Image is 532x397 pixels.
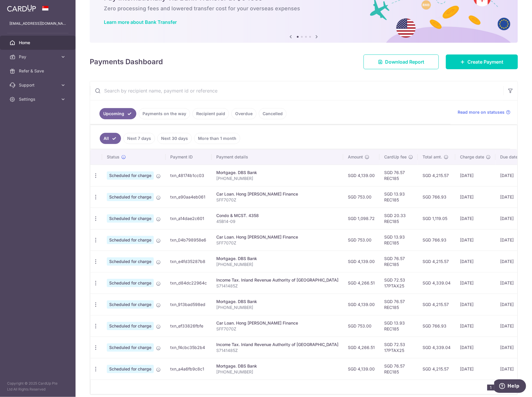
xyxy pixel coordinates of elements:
[231,108,256,119] a: Overdue
[216,320,338,326] div: Car Loan. Hong [PERSON_NAME] Finance
[216,262,338,267] p: [PHONE_NUMBER]
[216,170,338,176] div: Mortgage. DBS Bank
[216,191,338,197] div: Car Loan. Hong [PERSON_NAME] Finance
[418,315,455,337] td: SGD 766.93
[348,154,363,160] span: Amount
[418,165,455,186] td: SGD 4,215.57
[107,322,154,330] span: Scheduled for charge
[495,337,529,358] td: [DATE]
[487,380,517,394] nav: pager
[19,68,58,74] span: Refer & Save
[216,326,338,332] p: SFF7070Z
[495,229,529,251] td: [DATE]
[216,369,338,375] p: [PHONE_NUMBER]
[494,379,526,394] iframe: Opens a widget where you can find more information
[343,337,379,358] td: SGD 4,266.51
[379,251,418,272] td: SGD 76.57 REC185
[19,82,58,88] span: Support
[216,305,338,310] p: [PHONE_NUMBER]
[343,294,379,315] td: SGD 4,139.00
[423,154,442,160] span: Total amt.
[467,58,503,65] span: Create Payment
[455,337,495,358] td: [DATE]
[379,294,418,315] td: SGD 76.57 REC185
[495,186,529,208] td: [DATE]
[418,208,455,229] td: SGD 1,119.05
[418,337,455,358] td: SGD 4,339.04
[343,272,379,294] td: SGD 4,266.51
[343,208,379,229] td: SGD 1,098.72
[455,294,495,315] td: [DATE]
[418,186,455,208] td: SGD 766.93
[166,272,212,294] td: txn_d84dc22964c
[418,272,455,294] td: SGD 4,339.04
[495,208,529,229] td: [DATE]
[364,54,439,69] a: Download Report
[418,251,455,272] td: SGD 4,215.57
[343,358,379,380] td: SGD 4,139.00
[107,154,120,160] span: Status
[379,315,418,337] td: SGD 13.93 REC185
[139,108,190,119] a: Payments on the way
[19,54,58,60] span: Pay
[166,358,212,380] td: txn_a4a6fb9c8c1
[107,365,154,373] span: Scheduled for charge
[343,315,379,337] td: SGD 753.00
[379,229,418,251] td: SGD 13.93 REC185
[104,5,504,12] h6: Zero processing fees and lowered transfer cost for your overseas expenses
[166,149,212,165] th: Payment ID
[379,272,418,294] td: SGD 72.53 17PTAX25
[216,234,338,240] div: Car Loan. Hong [PERSON_NAME] Finance
[107,343,154,352] span: Scheduled for charge
[418,294,455,315] td: SGD 4,215.57
[495,294,529,315] td: [DATE]
[216,348,338,353] p: S7141485Z
[343,251,379,272] td: SGD 4,139.00
[104,19,177,25] a: Learn more about Bank Transfer
[460,154,484,160] span: Charge date
[107,257,154,266] span: Scheduled for charge
[455,358,495,380] td: [DATE]
[455,272,495,294] td: [DATE]
[123,133,155,144] a: Next 7 days
[216,256,338,262] div: Mortgage. DBS Bank
[166,229,212,251] td: txn_04b798958e6
[166,165,212,186] td: txn_48174b1cc03
[212,149,343,165] th: Payment details
[194,133,240,144] a: More than 1 month
[192,108,229,119] a: Recipient paid
[379,208,418,229] td: SGD 20.33 REC185
[99,108,136,119] a: Upcoming
[19,40,58,46] span: Home
[107,214,154,223] span: Scheduled for charge
[107,236,154,244] span: Scheduled for charge
[216,283,338,289] p: S7141485Z
[343,229,379,251] td: SGD 753.00
[455,165,495,186] td: [DATE]
[455,229,495,251] td: [DATE]
[216,240,338,246] p: SFF7070Z
[216,176,338,181] p: [PHONE_NUMBER]
[418,229,455,251] td: SGD 766.93
[455,315,495,337] td: [DATE]
[216,342,338,348] div: Income Tax. Inland Revenue Authority of [GEOGRAPHIC_DATA]
[216,363,338,369] div: Mortgage. DBS Bank
[90,81,503,100] input: Search by recipient name, payment id or reference
[166,186,212,208] td: txn_e90aa4eb061
[166,337,212,358] td: txn_f4cbc35b2b4
[384,154,407,160] span: CardUp fee
[455,186,495,208] td: [DATE]
[455,251,495,272] td: [DATE]
[379,165,418,186] td: SGD 76.57 REC185
[107,279,154,287] span: Scheduled for charge
[166,251,212,272] td: txn_e4fd35287b8
[446,54,518,69] a: Create Payment
[458,109,505,115] span: Read more on statuses
[495,358,529,380] td: [DATE]
[379,337,418,358] td: SGD 72.53 17PTAX25
[216,219,338,224] p: 45B14-09
[107,193,154,201] span: Scheduled for charge
[458,109,510,115] a: Read more on statuses
[385,58,424,65] span: Download Report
